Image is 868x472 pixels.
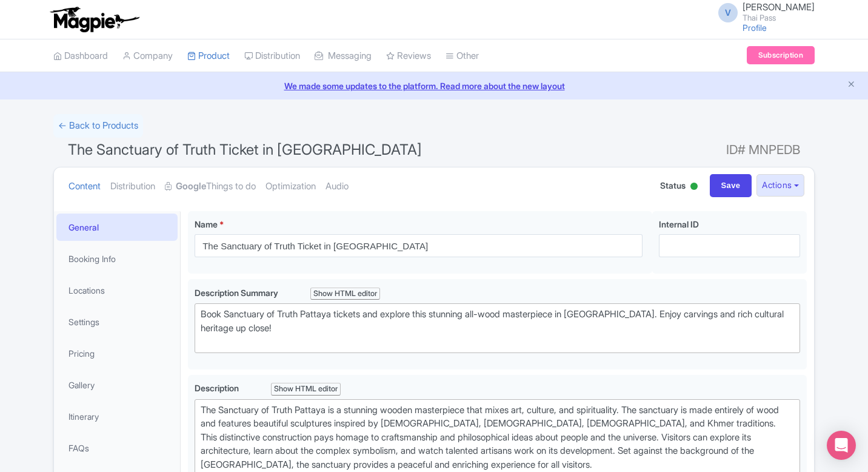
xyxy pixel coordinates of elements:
[310,288,380,300] div: Show HTML editor
[756,174,804,197] button: Actions
[7,79,861,92] a: We made some updates to the platform. Read more about the new layout
[659,219,699,229] span: Internal ID
[122,39,173,73] a: Company
[326,167,349,206] a: Audio
[726,138,800,162] span: ID# MNPEDB
[68,167,101,206] a: Content
[710,174,752,197] input: Save
[827,431,856,460] div: Open Intercom Messenger
[56,371,178,399] a: Gallery
[711,2,815,22] a: V [PERSON_NAME] Thai Pass
[176,180,206,194] strong: Google
[386,39,431,73] a: Reviews
[195,219,218,229] span: Name
[743,14,815,22] small: Thai Pass
[743,22,767,33] a: Profile
[56,434,178,462] a: FAQs
[56,403,178,430] a: Itinerary
[56,245,178,272] a: Booking Info
[688,178,700,197] div: Active
[847,78,856,92] button: Close announcement
[68,141,422,158] span: The Sanctuary of Truth Ticket in [GEOGRAPHIC_DATA]
[195,288,280,298] span: Description Summary
[315,39,372,73] a: Messaging
[271,383,341,396] div: Show HTML editor
[446,39,479,73] a: Other
[265,167,316,206] a: Optimization
[56,340,178,367] a: Pricing
[53,114,143,138] a: ← Back to Products
[201,308,794,349] div: Book Sanctuary of Truth Pattaya tickets and explore this stunning all-wood masterpiece in [GEOGRA...
[56,308,178,335] a: Settings
[718,3,738,22] span: V
[56,277,178,304] a: Locations
[244,39,300,73] a: Distribution
[743,1,815,13] span: [PERSON_NAME]
[660,179,686,192] span: Status
[747,46,815,64] a: Subscription
[165,167,256,206] a: GoogleThings to do
[53,39,108,73] a: Dashboard
[195,383,241,393] span: Description
[47,6,141,33] img: logo-ab69f6fb50320c5b225c76a69d11143b.png
[187,39,230,73] a: Product
[56,214,178,241] a: General
[110,167,155,206] a: Distribution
